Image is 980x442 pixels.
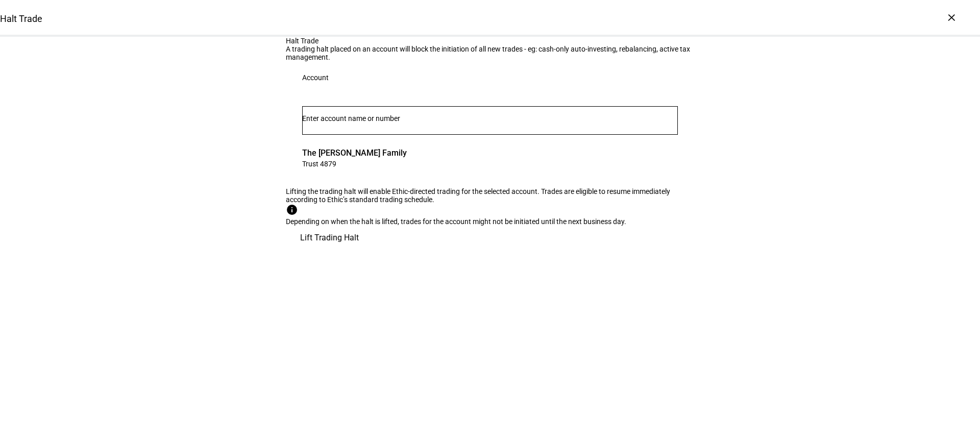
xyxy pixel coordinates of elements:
button: Lift Trading Halt [286,226,373,250]
mat-icon: info [286,204,306,216]
span: Lift Trading Halt [300,226,359,250]
div: Halt Trade [286,37,694,45]
div: Depending on when the halt is lifted, trades for the account might not be initiated until the nex... [286,217,694,226]
div: × [943,9,960,26]
div: Account [302,73,329,82]
input: Number [302,114,678,122]
div: A trading halt placed on an account will block the initiation of all new trades - eg: cash-only a... [286,45,694,61]
span: The [PERSON_NAME] Family [302,147,407,159]
div: Lifting the trading halt will enable Ethic-directed trading for the selected account. Trades are ... [286,187,694,204]
span: Trust 4879 [302,159,407,168]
